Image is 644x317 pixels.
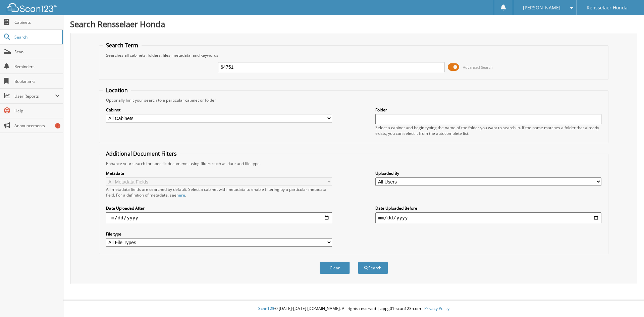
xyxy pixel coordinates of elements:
[463,65,493,70] span: Advanced Search
[587,6,628,10] span: Rensselaer Honda
[103,97,605,103] div: Optionally limit your search to a particular cabinet or folder
[103,42,142,49] legend: Search Term
[14,19,60,25] span: Cabinets
[14,78,60,84] span: Bookmarks
[610,285,644,317] iframe: Chat Widget
[14,64,60,69] span: Reminders
[258,306,274,311] span: Scan123
[14,123,60,128] span: Announcements
[103,161,605,166] div: Enhance your search for specific documents using filters such as date and file type.
[63,301,644,317] div: © [DATE]-[DATE] [DOMAIN_NAME]. All rights reserved | appg01-scan123-com |
[358,262,388,274] button: Search
[375,125,601,136] div: Select a cabinet and begin typing the name of the folder you want to search in. If the name match...
[14,108,60,114] span: Help
[375,212,601,223] input: end
[55,123,60,128] div: 5
[103,150,180,157] legend: Additional Document Filters
[523,6,560,10] span: [PERSON_NAME]
[106,107,332,113] label: Cabinet
[7,3,57,12] img: scan123-logo-white.svg
[375,205,601,211] label: Date Uploaded Before
[106,170,332,176] label: Metadata
[375,107,601,113] label: Folder
[14,93,55,99] span: User Reports
[320,262,350,274] button: Clear
[70,18,637,30] h1: Search Rensselaer Honda
[103,87,131,94] legend: Location
[424,306,449,311] a: Privacy Policy
[106,187,332,198] div: All metadata fields are searched by default. Select a cabinet with metadata to enable filtering b...
[176,192,185,198] a: here
[103,52,605,58] div: Searches all cabinets, folders, files, metadata, and keywords
[106,205,332,211] label: Date Uploaded After
[106,212,332,223] input: start
[106,231,332,237] label: File type
[14,49,60,55] span: Scan
[14,34,59,40] span: Search
[375,170,601,176] label: Uploaded By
